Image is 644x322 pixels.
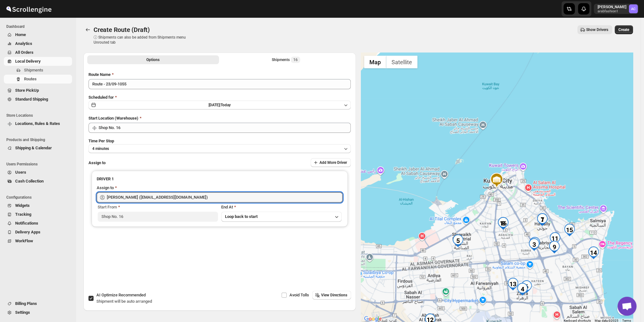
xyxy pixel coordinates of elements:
[118,293,146,297] span: Recommended
[520,280,533,293] div: 6
[221,212,342,222] button: Loop back to start
[311,158,351,167] button: Add More Driver
[563,224,576,236] div: 15
[88,95,114,100] span: Scheduled for
[88,79,351,89] input: Eg: Bengaluru Route
[577,25,612,34] button: Show Drivers
[15,221,38,226] span: Notifications
[15,41,32,46] span: Analytics
[220,55,352,64] button: Selected Shipments
[452,234,464,247] div: 5
[15,170,26,175] span: Users
[618,27,629,32] span: Create
[4,237,72,245] button: WorkFlow
[99,123,351,133] input: Search location
[15,146,52,150] span: Shipping & Calendar
[96,299,152,304] span: Shipment will be auto arranged
[6,137,73,142] span: Products and Shipping
[293,57,298,62] span: 16
[97,176,343,182] h3: DRIVER 1
[272,57,300,63] div: Shipments
[6,113,73,118] span: Store Locations
[15,32,26,37] span: Home
[15,203,30,208] span: Widgets
[88,101,351,109] button: [DATE]|Today
[289,293,309,297] span: Avoid Tolls
[96,293,146,297] span: AI Optimize
[586,27,608,32] span: Show Drivers
[87,55,219,64] button: All Route Options
[548,241,561,253] div: 9
[4,144,72,152] button: Shipping & Calendar
[594,4,638,14] button: User menu
[4,48,72,57] button: All Orders
[15,88,39,93] span: Store PickUp
[15,310,30,315] span: Settings
[617,297,636,316] div: Open chat
[15,238,33,243] span: WorkFlow
[6,195,73,200] span: Configurations
[15,59,41,64] span: Local Delivery
[98,205,117,209] span: Start From
[4,66,72,75] button: Shipments
[225,214,258,219] span: Loop back to start
[364,56,386,68] button: Show street map
[4,30,72,39] button: Home
[24,68,43,72] span: Shipments
[4,210,72,219] button: Tracking
[94,35,193,45] p: ⓘ Shipments can also be added from Shipments menu Unrouted tab
[386,56,417,68] button: Show satellite imagery
[221,204,342,210] div: End At
[319,160,347,165] span: Add More Driver
[497,217,509,230] div: 16
[146,57,160,62] span: Options
[598,9,626,13] p: arabfashion1
[4,168,72,177] button: Users
[4,177,72,186] button: Cash Collection
[15,301,37,306] span: Billing Plans
[4,308,72,317] button: Settings
[549,232,561,245] div: 11
[83,25,92,34] button: Routes
[15,97,48,102] span: Standard Shipping
[88,144,351,153] button: 4 minutes
[6,162,73,167] span: Users Permissions
[4,219,72,228] button: Notifications
[4,201,72,210] button: Widgets
[15,50,33,55] span: All Orders
[528,237,541,250] div: 2
[615,25,633,34] button: Create
[5,1,52,17] img: ScrollEngine
[15,121,60,126] span: Locations, Rules & Rates
[507,278,519,290] div: 13
[209,103,221,107] span: [DATE] |
[629,4,638,13] span: Abizer Chikhly
[88,139,114,143] span: Time Per Stop
[312,291,351,300] button: View Directions
[4,228,72,237] button: Delivery Apps
[321,293,347,298] span: View Directions
[24,77,37,81] span: Routes
[6,24,73,29] span: Dashboard
[107,192,343,202] input: Search assignee
[97,185,114,191] div: Assign to
[536,213,549,226] div: 7
[88,160,106,165] span: Assign to
[598,4,626,9] p: [PERSON_NAME]
[516,283,529,295] div: 4
[83,66,356,276] div: All Route Options
[88,116,138,121] span: Start Location (Warehouse)
[4,39,72,48] button: Analytics
[4,299,72,308] button: Billing Plans
[4,119,72,128] button: Locations, Rules & Rates
[617,303,630,315] button: Map camera controls
[587,246,600,259] div: 14
[94,26,150,34] span: Create Route (Draft)
[221,103,231,107] span: Today
[15,179,44,183] span: Cash Collection
[88,72,111,77] span: Route Name
[4,75,72,84] button: Routes
[528,238,540,251] div: 3
[92,146,109,151] span: 4 minutes
[631,7,635,11] text: AC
